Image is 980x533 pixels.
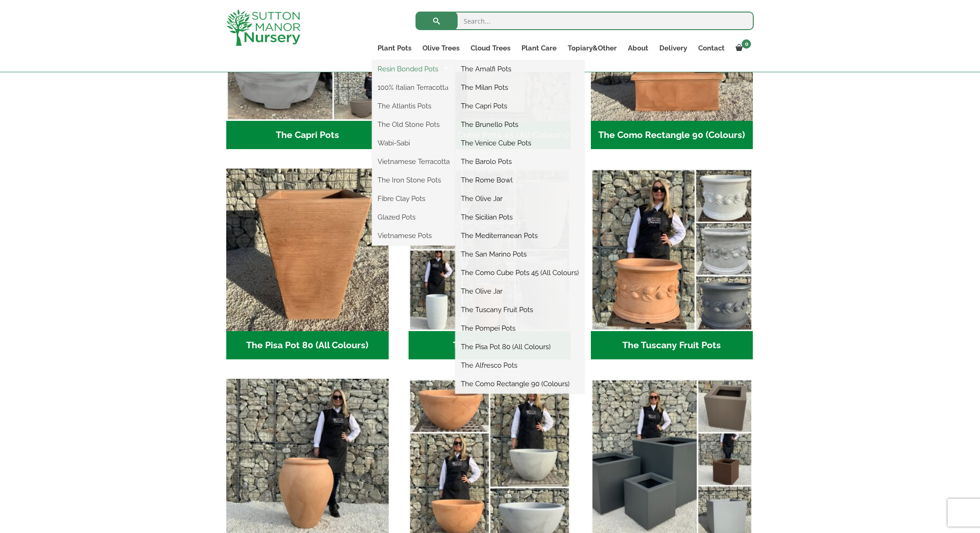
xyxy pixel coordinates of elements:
[455,155,584,169] a: The Barolo Pots
[455,99,584,113] a: The Capri Pots
[591,331,753,360] h2: The Tuscany Fruit Pots
[455,173,584,187] a: The Rome Bowl
[455,192,584,206] a: The Olive Jar
[416,12,754,30] input: Search...
[455,210,584,224] a: The Sicilian Pots
[372,62,455,76] a: Resin Bonded Pots
[455,118,584,132] a: The Brunello Pots
[455,358,584,372] a: The Alfresco Pots
[372,173,455,187] a: The Iron Stone Pots
[455,377,584,391] a: The Como Rectangle 90 (Colours)
[409,169,571,331] img: The Pompei Pots
[417,42,465,55] a: Olive Trees
[372,81,455,94] a: 100% Italian Terracotta
[226,331,389,360] h2: The Pisa Pot 80 (All Colours)
[372,42,417,55] a: Plant Pots
[372,99,455,113] a: The Atlantis Pots
[372,192,455,206] a: Fibre Clay Pots
[455,340,584,354] a: The Pisa Pot 80 (All Colours)
[372,136,455,150] a: Wabi-Sabi
[591,121,753,150] h2: The Como Rectangle 90 (Colours)
[226,169,389,331] img: The Pisa Pot 80 (All Colours)
[226,121,389,150] h2: The Capri Pots
[465,42,516,55] a: Cloud Trees
[372,210,455,224] a: Glazed Pots
[372,229,455,243] a: Vietnamese Pots
[516,42,562,55] a: Plant Care
[455,284,584,298] a: The Olive Jar
[226,9,300,46] img: logo
[226,169,389,359] a: Visit product category The Pisa Pot 80 (All Colours)
[693,42,730,55] a: Contact
[455,247,584,261] a: The San Marino Pots
[372,155,455,169] a: Vietnamese Terracotta
[455,229,584,243] a: The Mediterranean Pots
[730,42,754,55] a: 0
[455,62,584,76] a: The Amalfi Pots
[455,136,584,150] a: The Venice Cube Pots
[591,169,753,331] img: The Tuscany Fruit Pots
[622,42,654,55] a: About
[455,303,584,317] a: The Tuscany Fruit Pots
[591,169,753,359] a: Visit product category The Tuscany Fruit Pots
[409,331,571,360] h2: The Pompei Pots
[455,81,584,94] a: The Milan Pots
[742,39,751,49] span: 0
[409,169,571,359] a: Visit product category The Pompei Pots
[562,42,622,55] a: Topiary&Other
[455,266,584,280] a: The Como Cube Pots 45 (All Colours)
[372,118,455,132] a: The Old Stone Pots
[654,42,693,55] a: Delivery
[455,321,584,335] a: The Pompei Pots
